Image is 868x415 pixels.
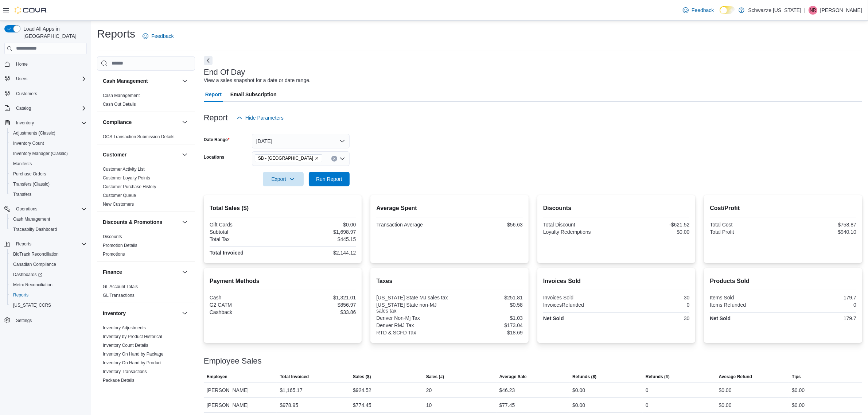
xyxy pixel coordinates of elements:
span: Email Subscription [230,87,277,102]
span: SB - Highlands [255,154,322,162]
span: Promotion Details [103,243,137,248]
h2: Invoices Sold [543,277,690,286]
span: Average Sale [499,374,527,380]
div: $445.15 [284,236,356,242]
a: Manifests [10,159,35,168]
a: Customers [13,89,40,98]
button: Run Report [309,172,350,186]
span: GL Transactions [103,292,135,298]
div: $774.45 [353,401,371,410]
span: Load All Apps in [GEOGRAPHIC_DATA] [20,25,87,40]
a: Dashboards [10,270,45,279]
span: Sales ($) [353,374,371,380]
span: Cash Management [10,215,87,224]
div: Subtotal [210,229,281,235]
button: Metrc Reconciliation [7,280,90,290]
a: GL Transactions [103,293,135,298]
button: Purchase Orders [7,169,90,179]
strong: Net Sold [710,315,731,321]
button: Next [204,56,213,65]
div: $0.00 [719,401,732,410]
div: Customer [97,165,195,212]
span: Total Invoiced [280,374,309,380]
span: Reports [13,292,28,298]
button: Traceabilty Dashboard [7,224,90,234]
span: BioTrack Reconciliation [13,251,59,257]
a: Inventory Count Details [103,343,148,348]
span: Package Details [103,377,135,383]
span: Canadian Compliance [13,261,56,267]
button: Inventory [13,119,37,127]
span: NR [810,6,816,15]
h2: Payment Methods [210,277,356,286]
span: Transfers (Classic) [13,181,50,187]
div: 30 [618,315,690,321]
div: Invoices Sold [543,295,615,300]
a: Inventory On Hand by Product [103,360,161,365]
img: Cova [15,7,47,14]
h2: Products Sold [710,277,856,286]
h2: Discounts [543,204,690,213]
div: 0 [785,302,856,308]
button: Reports [1,239,90,249]
div: 30 [618,295,690,300]
span: Transfers (Classic) [10,180,87,189]
a: New Customers [103,202,134,207]
a: Adjustments (Classic) [10,129,58,137]
a: Promotion Details [103,243,137,248]
button: Adjustments (Classic) [7,128,90,138]
button: Open list of options [339,156,345,162]
button: Reports [13,240,34,248]
button: Discounts & Promotions [180,218,189,226]
div: 179.7 [785,295,856,300]
h3: Employee Sales [204,357,262,365]
a: Dashboards [7,269,90,280]
span: Report [205,87,222,102]
div: -$621.52 [618,222,690,228]
a: Customer Purchase History [103,184,156,189]
div: $0.00 [792,401,805,410]
span: Customer Activity List [103,166,145,172]
span: Operations [16,206,38,212]
h2: Cost/Profit [710,204,856,213]
a: Inventory Adjustments [103,325,146,330]
div: $1.03 [451,315,523,321]
span: OCS Transaction Submission Details [103,134,175,140]
button: Clear input [331,156,337,162]
button: Settings [1,315,90,325]
button: Customers [1,88,90,99]
button: Users [1,74,90,84]
a: Transfers [10,190,34,199]
a: Metrc Reconciliation [10,280,55,289]
div: 20 [426,386,432,395]
div: Total Tax [210,236,281,242]
button: Finance [103,268,179,276]
span: Inventory by Product Historical [103,334,162,340]
div: 0 [646,401,649,410]
span: Manifests [10,159,87,168]
div: Ninah Renfro [809,6,817,15]
button: Catalog [1,103,90,113]
span: Catalog [16,105,31,111]
div: $18.69 [451,330,523,336]
div: Denver RMJ Tax [376,322,448,328]
button: Operations [1,204,90,214]
button: Finance [180,268,189,276]
span: Employee [207,374,227,380]
span: Run Report [316,175,342,183]
span: Customers [16,91,37,97]
a: Feedback [140,29,176,43]
span: Average Refund [719,374,752,380]
div: $173.04 [451,322,523,328]
span: Home [13,59,87,69]
a: Inventory Transactions [103,369,147,374]
strong: Total Invoiced [210,250,244,256]
span: Discounts [103,234,122,240]
div: $46.23 [499,386,515,395]
input: Dark Mode [720,6,735,14]
div: Cash Management [97,91,195,112]
span: Inventory Count Details [103,342,148,348]
span: Cash Management [103,93,140,98]
button: Inventory Count [7,138,90,148]
div: $33.86 [284,309,356,315]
